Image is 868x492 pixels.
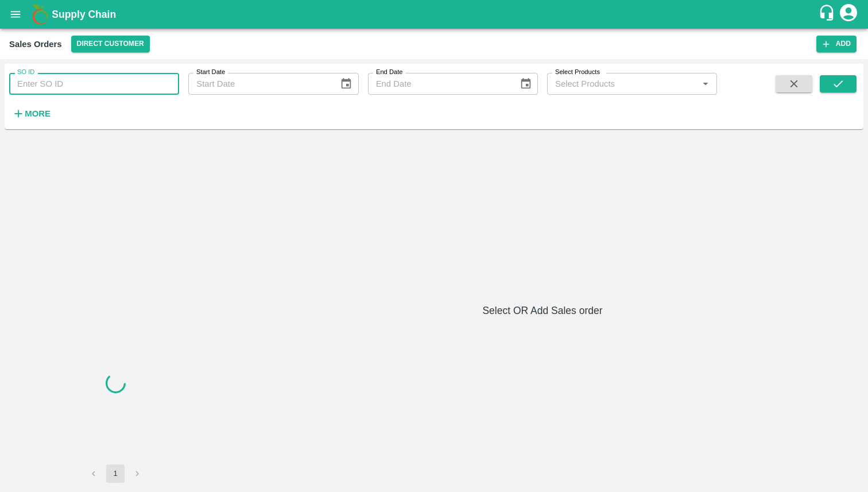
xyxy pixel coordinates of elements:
label: Start Date [196,68,225,77]
button: page 1 [106,464,125,483]
input: Enter SO ID [9,73,179,95]
button: Choose date [515,73,537,95]
button: open drawer [2,1,29,28]
strong: More [25,109,51,118]
button: Add [816,36,857,52]
a: Supply Chain [52,6,818,22]
button: Choose date [335,73,357,95]
div: customer-support [818,4,838,25]
h6: Select OR Add Sales order [226,303,859,319]
div: Sales Orders [9,37,62,52]
div: account of current user [838,2,859,26]
label: End Date [376,68,402,77]
button: More [9,104,53,123]
input: End Date [368,73,510,95]
label: SO ID [17,68,34,77]
input: Select Products [551,76,695,91]
input: Start Date [188,73,331,95]
nav: pagination navigation [83,464,148,483]
button: Select DC [71,36,150,52]
b: Supply Chain [52,9,116,20]
button: Open [698,76,713,91]
label: Select Products [555,68,600,77]
img: logo [29,3,52,26]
